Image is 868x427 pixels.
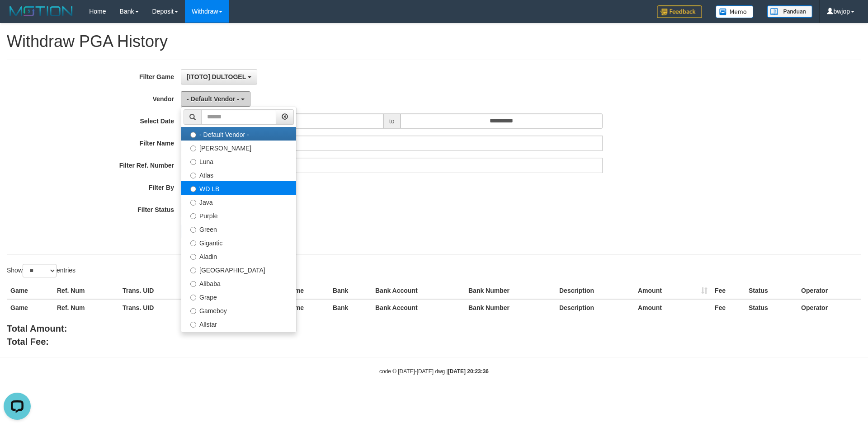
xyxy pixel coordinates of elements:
input: Green [190,227,196,233]
input: Aladin [190,254,196,260]
button: [ITOTO] DULTOGEL [181,69,257,84]
th: Description [556,282,634,299]
label: Aladin [181,249,296,263]
label: Java [181,195,296,208]
button: Open LiveChat chat widget [4,4,31,31]
input: Alibaba [190,281,196,287]
th: Bank [329,299,372,316]
img: panduan.png [767,5,812,18]
th: Bank Number [465,299,556,316]
input: [GEOGRAPHIC_DATA] [190,267,196,273]
span: [ITOTO] DULTOGEL [187,73,246,80]
th: Fee [711,299,745,316]
th: Trans. UID [119,299,191,316]
th: Trans. UID [119,282,191,299]
th: Ref. Num [53,299,119,316]
label: Allstar [181,317,296,330]
input: Luna [190,159,196,165]
th: Bank Account [372,282,465,299]
th: Status [745,299,797,316]
img: Button%20Memo.svg [716,5,754,18]
input: Gameboy [190,308,196,314]
small: code © [DATE]-[DATE] dwg | [379,368,489,375]
th: Operator [797,299,861,316]
label: Gigantic [181,235,296,249]
h1: Withdraw PGA History [7,33,861,51]
label: Green [181,222,296,235]
th: Amount [634,282,711,299]
th: Bank Account [372,299,465,316]
label: WD LB [181,181,296,195]
input: Grape [190,295,196,300]
input: Java [190,200,196,206]
input: [PERSON_NAME] [190,145,196,151]
input: Allstar [190,322,196,328]
th: Bank Number [465,282,556,299]
input: Gigantic [190,240,196,246]
th: Bank [329,282,372,299]
label: - Default Vendor - [181,127,296,141]
input: Purple [190,213,196,219]
label: Gameboy [181,303,296,317]
th: Name [283,282,329,299]
label: Purple [181,208,296,222]
label: Xtr [181,330,296,344]
span: - Default Vendor - [187,95,239,103]
th: Operator [797,282,861,299]
label: Alibaba [181,276,296,290]
input: WD LB [190,186,196,192]
th: Amount [634,299,711,316]
img: MOTION_logo.png [7,5,75,18]
label: [GEOGRAPHIC_DATA] [181,263,296,276]
th: Description [556,299,634,316]
th: Name [283,299,329,316]
th: Fee [711,282,745,299]
span: to [383,113,401,129]
b: Total Amount: [7,324,67,333]
th: Game [7,299,53,316]
b: Total Fee: [7,337,49,347]
th: Game [7,282,53,299]
label: Atlas [181,168,296,181]
input: - Default Vendor - [190,132,196,138]
input: Atlas [190,173,196,178]
th: Status [745,282,797,299]
label: Luna [181,154,296,168]
select: Showentries [23,264,57,277]
button: - Default Vendor - [181,91,250,107]
label: Show entries [7,264,75,277]
label: [PERSON_NAME] [181,141,296,154]
th: Ref. Num [53,282,119,299]
label: Grape [181,290,296,303]
img: Feedback.jpg [657,5,702,18]
strong: [DATE] 20:23:36 [448,368,489,375]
